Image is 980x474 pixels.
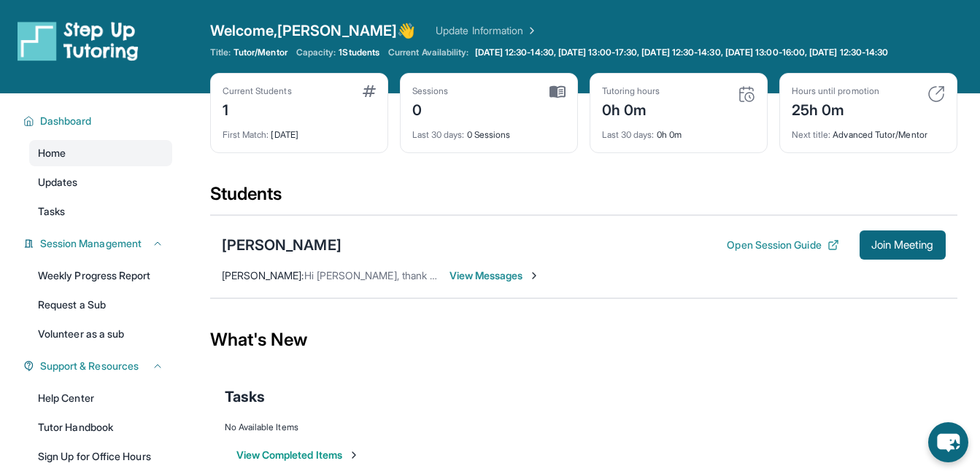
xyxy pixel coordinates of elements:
[34,114,163,128] button: Dashboard
[792,120,945,141] div: Advanced Tutor/Mentor
[210,47,231,58] span: Title:
[602,85,660,97] div: Tutoring hours
[436,23,538,38] a: Update Information
[234,47,288,58] span: Tutor/Mentor
[222,235,342,255] div: [PERSON_NAME]
[792,129,831,140] span: Next title :
[602,120,755,141] div: 0h 0m
[363,85,376,97] img: card
[40,359,139,373] span: Support & Resources
[602,129,655,140] span: Last 30 days :
[210,20,416,41] span: Welcome, [PERSON_NAME] 👋
[412,120,566,141] div: 0 Sessions
[29,198,172,225] a: Tasks
[34,236,163,251] button: Session Management
[29,263,172,289] a: Weekly Progress Report
[450,268,541,283] span: View Messages
[412,85,449,97] div: Sessions
[928,422,968,462] button: chat-button
[222,269,304,281] span: [PERSON_NAME] :
[29,169,172,195] a: Updates
[738,85,755,103] img: card
[38,204,65,219] span: Tasks
[225,421,943,433] div: No Available Items
[475,47,889,58] span: [DATE] 12:30-14:30, [DATE] 13:00-17:30, [DATE] 12:30-14:30, [DATE] 13:00-16:00, [DATE] 12:30-14:30
[29,385,172,411] a: Help Center
[339,47,379,58] span: 1 Students
[210,308,957,372] div: What's New
[860,230,946,260] button: Join Meeting
[223,120,376,141] div: [DATE]
[412,129,465,140] span: Last 30 days :
[34,359,163,373] button: Support & Resources
[18,20,139,61] img: logo
[223,85,292,97] div: Current Students
[871,241,934,249] span: Join Meeting
[29,140,172,166] a: Home
[38,146,66,160] span: Home
[29,414,172,440] a: Tutor Handbook
[236,448,360,462] button: View Completed Items
[296,47,336,58] span: Capacity:
[29,292,172,318] a: Request a Sub
[727,238,838,252] button: Open Session Guide
[792,97,879,120] div: 25h 0m
[927,85,945,103] img: card
[225,386,265,407] span: Tasks
[412,97,449,120] div: 0
[40,236,142,251] span: Session Management
[223,129,269,140] span: First Match :
[472,47,892,58] a: [DATE] 12:30-14:30, [DATE] 13:00-17:30, [DATE] 12:30-14:30, [DATE] 13:00-16:00, [DATE] 12:30-14:30
[528,270,540,281] img: Chevron-Right
[29,321,172,347] a: Volunteer as a sub
[549,85,566,98] img: card
[210,182,957,214] div: Students
[40,114,92,128] span: Dashboard
[792,85,879,97] div: Hours until promotion
[29,443,172,470] a: Sign Up for Office Hours
[388,47,468,58] span: Current Availability:
[223,97,292,120] div: 1
[523,23,538,38] img: Chevron Right
[38,175,78,190] span: Updates
[602,97,660,120] div: 0h 0m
